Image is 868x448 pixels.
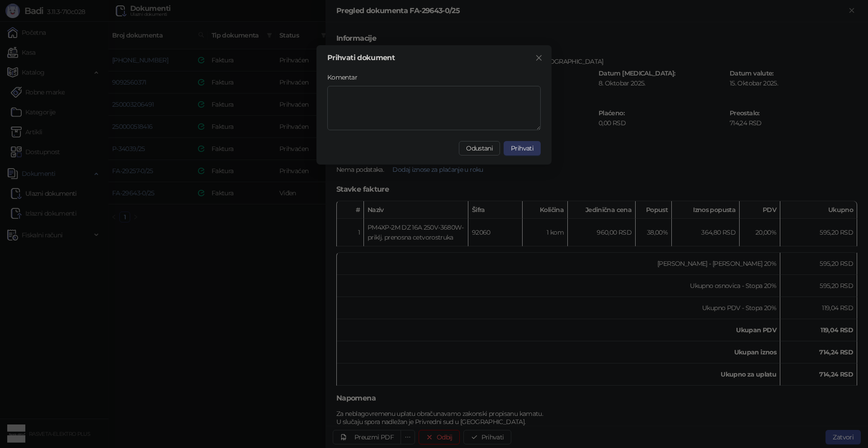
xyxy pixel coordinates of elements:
[327,72,363,82] label: Komentar
[327,54,541,61] div: Prihvati dokument
[535,54,542,61] span: close
[532,54,546,61] span: Zatvori
[327,86,541,130] textarea: Komentar
[511,144,533,152] span: Prihvati
[532,51,546,65] button: Close
[504,141,541,156] button: Prihvati
[459,141,500,156] button: Odustani
[466,144,493,152] span: Odustani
